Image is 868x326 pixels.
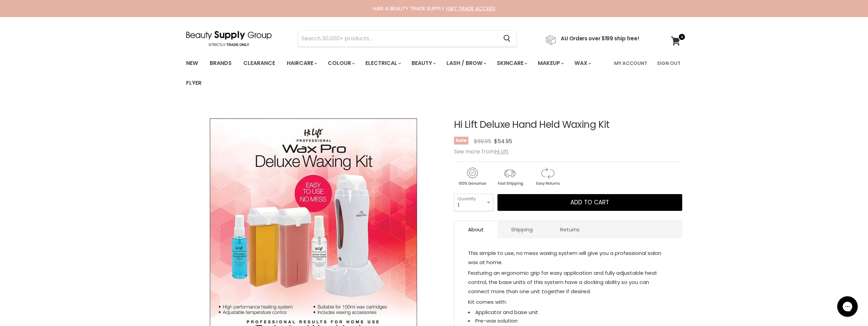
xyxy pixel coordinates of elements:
p: Kit comes with: [468,297,669,308]
input: Search [298,31,498,46]
div: HAIR & BEAUTY TRADE SUPPLY | [178,5,691,12]
nav: Main [178,53,691,93]
form: Product [298,30,517,47]
li: Applicator and base unit [468,308,669,317]
button: Search [498,31,516,46]
a: Wax [569,56,595,70]
a: Brands [205,56,237,70]
a: Electrical [360,56,405,70]
iframe: Gorgias live chat messenger [834,294,861,319]
a: Lash / Brow [441,56,490,70]
a: New [181,56,203,70]
a: My Account [610,56,651,70]
a: About [454,221,497,238]
a: Skincare [492,56,531,70]
p: This simple to use, no mess waxing system will give you a professional salon wax at home. [468,248,669,268]
a: Haircare [282,56,321,70]
a: Sign Out [653,56,685,70]
a: Clearance [238,56,280,70]
a: Shipping [497,221,546,238]
a: Flyer [181,76,207,90]
a: GET TRADE ACCESS [448,5,495,12]
p: Featuring an ergonomic grip for easy application and fully adjustable heat control, the base unit... [468,268,669,297]
ul: Main menu [181,53,610,93]
a: Returns [546,221,593,238]
a: Makeup [533,56,568,70]
li: Pre-wax solution [468,316,669,325]
a: Beauty [406,56,440,70]
a: Colour [323,56,359,70]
